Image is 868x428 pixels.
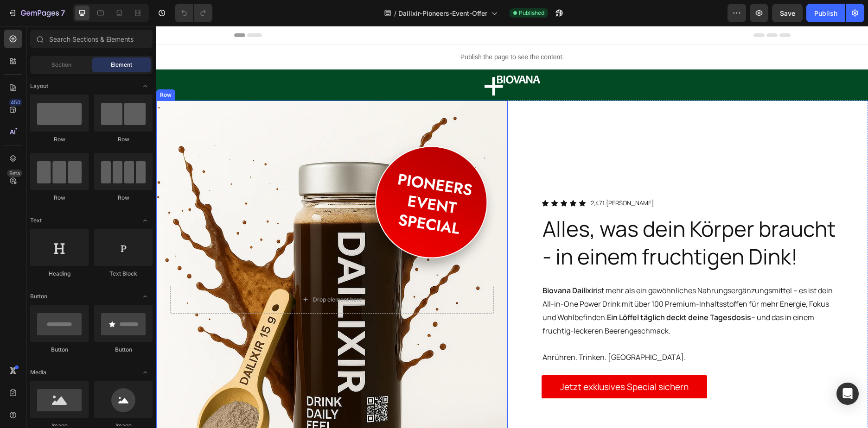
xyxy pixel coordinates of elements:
p: 2,471 [PERSON_NAME] [434,172,498,183]
iframe: Design area [156,26,868,428]
div: Drop element here [157,270,206,277]
span: Published [519,9,544,17]
strong: Ein Löffel täglich deckt deine Tagesdosis [451,286,595,296]
div: Row [94,135,153,144]
p: Jetzt exklusives Special sichern [404,353,532,369]
span: Button [30,292,47,301]
a: Jetzt exklusives Special sichern [385,349,551,372]
p: 7 [61,7,65,19]
input: Search Sections & Elements [30,30,153,48]
div: Beta [7,170,22,177]
div: Open Intercom Messenger [836,383,859,405]
span: Toggle open [138,79,153,94]
span: Save [780,9,795,17]
span: Toggle open [138,289,153,304]
div: Heading [30,270,89,278]
span: Element [111,61,132,69]
span: Toggle open [138,213,153,228]
span: Text [30,216,42,225]
span: Toggle open [138,365,153,380]
h2: Alles, was dein Körper braucht - in einem fruchtigen Dink! [385,188,687,245]
div: Text Block [94,270,153,278]
span: Section [51,61,71,69]
div: 450 [9,99,22,106]
div: Button [30,346,89,354]
div: Undo/Redo [175,4,212,22]
button: Publish [806,4,845,22]
img: gempages_500410514925421798-805cf833-74fd-4b2a-bf03-9ba2b8cfe838.png [328,47,384,71]
div: Row [2,65,17,73]
div: Row [94,194,153,202]
button: Save [772,4,803,22]
button: 7 [4,4,69,22]
span: Media [30,368,46,377]
div: Button [94,346,153,354]
p: Anrühren. Trinken. [GEOGRAPHIC_DATA]. [386,325,686,338]
span: Dailixir-Pioneers-Event-Offer [398,8,487,18]
div: Row [30,135,89,144]
p: ist mehr als ein gewöhnliches Nahrungsergänzungsmittel – es ist dein All-in-One Power Drink mit ü... [386,258,686,311]
div: Publish [814,8,837,18]
span: Layout [30,82,48,90]
span: / [394,8,396,18]
div: Row [30,194,89,202]
strong: Biovana Dailixir [386,259,440,270]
